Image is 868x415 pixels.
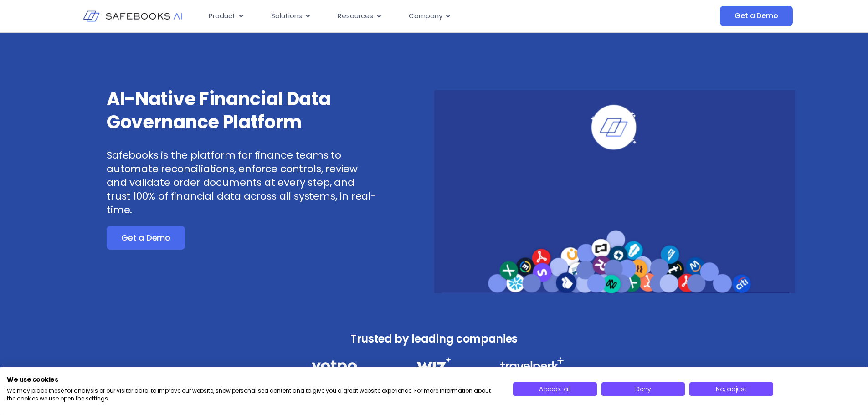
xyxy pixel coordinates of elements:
[201,7,629,25] nav: Menu
[635,384,651,394] span: Deny
[7,375,499,384] h2: We use cookies
[513,382,596,396] button: Accept all cookies
[201,7,629,25] div: Menu Toggle
[209,11,236,21] span: Product
[271,11,302,21] span: Solutions
[107,226,185,250] a: Get a Demo
[121,233,170,242] span: Get a Demo
[734,11,778,20] span: Get a Demo
[539,384,570,394] span: Accept all
[7,387,499,403] p: We may place these for analysis of our visitor data, to improve our website, show personalised co...
[292,330,577,348] h3: Trusted by leading companies
[107,149,377,217] p: Safebooks is the platform for finance teams to automate reconciliations, enforce controls, review...
[601,382,685,396] button: Deny all cookies
[720,6,792,26] a: Get a Demo
[409,11,442,21] span: Company
[689,382,773,396] button: Adjust cookie preferences
[107,87,377,134] h3: AI-Native Financial Data Governance Platform
[338,11,373,21] span: Resources
[716,384,747,394] span: No, adjust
